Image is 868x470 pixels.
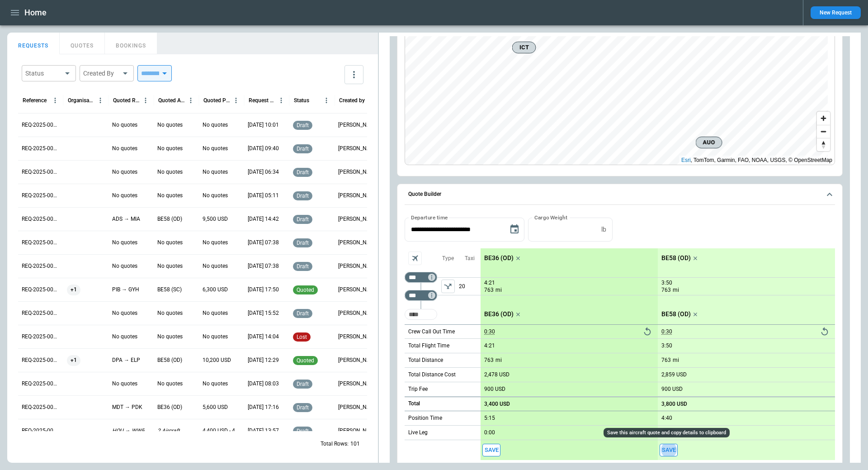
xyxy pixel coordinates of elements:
[67,349,80,372] span: +1
[203,286,228,294] p: 6,300 USD
[339,97,365,104] div: Created by
[661,386,683,393] p: 900 USD
[140,95,151,106] button: Quoted Route column menu
[22,239,60,247] p: REQ-2025-000260
[157,215,182,223] p: BE58 (OD)
[22,121,60,129] p: REQ-2025-000265
[112,121,137,129] p: No quotes
[338,309,376,317] p: Ben Gundermann
[22,333,60,341] p: REQ-2025-000256
[681,157,691,163] a: Esri
[185,95,197,106] button: Quoted Aircraft column menu
[157,145,183,152] p: No quotes
[344,65,363,84] button: more
[484,280,495,286] p: 4:21
[408,414,442,422] p: Position Time
[248,168,279,176] p: 08/27/2025 06:34
[661,310,691,318] p: BE58 (OD)
[661,328,672,335] p: 0:30
[484,342,495,349] p: 4:21
[203,404,228,411] p: 5,600 USD
[112,239,137,247] p: No quotes
[405,290,437,301] div: Too short
[22,145,60,152] p: REQ-2025-000264
[441,280,455,293] button: left aligned
[248,309,279,317] p: 08/22/2025 15:52
[408,356,443,364] p: Total Distance
[248,262,279,270] p: 08/26/2025 07:38
[203,262,228,270] p: No quotes
[408,342,449,350] p: Total Flight Time
[295,240,311,246] span: draft
[338,356,376,364] p: Ben Gundermann
[661,280,672,286] p: 3:50
[203,215,228,223] p: 9,500 USD
[338,333,376,341] p: Ben Gundermann
[321,95,332,106] button: Status column menu
[338,239,376,247] p: George O'Bryan
[230,95,242,106] button: Quoted Price column menu
[203,333,228,341] p: No quotes
[681,156,832,165] div: , TomTom, Garmin, FAO, NOAA, USGS, © OpenStreetMap
[22,168,60,176] p: REQ-2025-000263
[534,214,567,221] label: Cargo Weight
[157,356,182,364] p: BE58 (OD)
[408,401,420,407] h6: Total
[248,192,279,199] p: 08/27/2025 05:11
[321,440,349,448] p: Total Rows:
[22,309,60,317] p: REQ-2025-000257
[484,286,494,294] p: 763
[157,262,183,270] p: No quotes
[23,97,47,104] div: Reference
[411,214,448,221] label: Departure time
[112,356,140,364] p: DPA → ELP
[112,309,137,317] p: No quotes
[203,145,228,152] p: No quotes
[673,356,679,364] p: mi
[295,122,311,128] span: draft
[295,334,309,340] span: lost
[641,325,654,338] button: Reset
[295,263,311,270] span: draft
[157,239,183,247] p: No quotes
[157,121,183,129] p: No quotes
[817,138,830,151] button: Reset bearing to north
[484,357,494,364] p: 763
[408,385,428,393] p: Trip Fee
[661,415,672,422] p: 4:40
[22,356,60,364] p: REQ-2025-000255
[700,138,718,147] span: AUO
[660,444,678,457] button: Save
[249,97,275,104] div: Request Created At (UTC-05:00)
[112,145,137,152] p: No quotes
[601,226,606,233] p: lb
[495,356,502,364] p: mi
[112,404,142,411] p: MDT → PDK
[295,169,311,176] span: draft
[203,168,228,176] p: No quotes
[295,310,311,317] span: draft
[157,286,182,294] p: BE58 (SC)
[481,248,835,460] div: scrollable content
[405,218,835,460] div: Quote Builder
[441,280,455,293] span: Type of sector
[83,69,119,78] div: Created By
[817,125,830,138] button: Zoom out
[818,325,831,338] button: Reset
[248,286,279,294] p: 08/22/2025 17:50
[157,404,182,411] p: BE36 (OD)
[248,121,279,129] p: 09/03/2025 10:01
[660,444,678,457] span: Save this aircraft quote and copy details to clipboard
[112,333,137,341] p: No quotes
[248,333,279,341] p: 08/22/2025 14:04
[203,97,230,104] div: Quoted Price
[505,220,524,238] button: Choose date, selected date is Sep 3, 2025
[484,371,509,378] p: 2,478 USD
[459,278,481,295] p: 20
[67,278,80,301] span: +1
[112,192,137,199] p: No quotes
[157,333,183,341] p: No quotes
[408,328,455,336] p: Crew Call Out Time
[295,404,311,411] span: draft
[112,262,137,270] p: No quotes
